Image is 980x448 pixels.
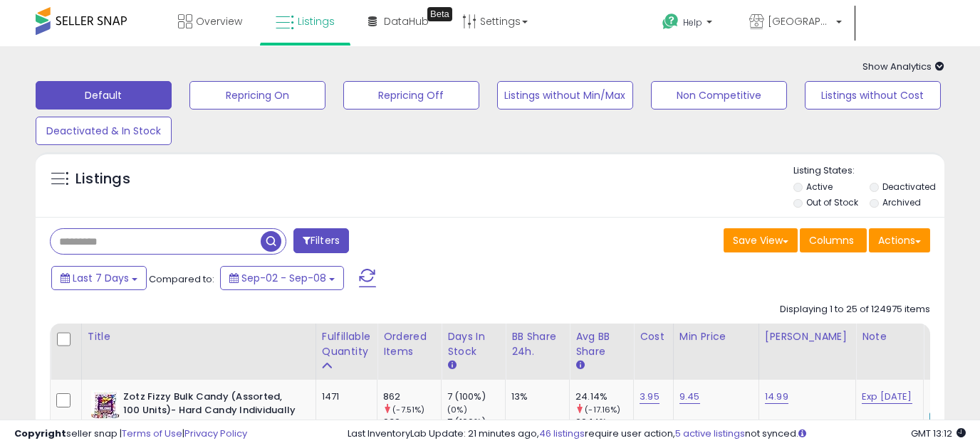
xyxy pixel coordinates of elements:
[869,228,930,252] button: Actions
[585,404,620,415] small: (-17.16%)
[36,117,172,145] button: Deactivated & In Stock
[511,329,563,359] div: BB Share 24h.
[241,271,326,285] span: Sep-02 - Sep-08
[765,329,850,344] div: [PERSON_NAME]
[640,329,667,344] div: Cost
[768,14,832,28] span: [GEOGRAPHIC_DATA]
[196,14,242,28] span: Overview
[806,196,858,208] label: Out of Stock
[640,390,660,404] a: 3.95
[724,228,798,252] button: Save View
[91,390,120,419] img: 51XbsmbhiVL._SL40_.jpg
[383,329,435,359] div: Ordered Items
[679,329,753,344] div: Min Price
[14,427,247,441] div: seller snap | |
[88,329,310,344] div: Title
[511,390,558,403] div: 13%
[384,14,429,28] span: DataHub
[882,181,936,193] label: Deactivated
[122,427,182,440] a: Terms of Use
[149,272,214,286] span: Compared to:
[651,2,726,46] a: Help
[322,329,371,359] div: Fulfillable Quantity
[220,266,344,290] button: Sep-02 - Sep-08
[809,233,854,247] span: Columns
[383,416,441,429] div: 932
[75,169,130,189] h5: Listings
[447,404,467,415] small: (0%)
[184,427,247,440] a: Privacy Policy
[322,390,366,403] div: 1471
[662,13,679,31] i: Get Help
[862,329,917,344] div: Note
[447,390,505,403] div: 7 (100%)
[683,16,702,28] span: Help
[575,390,633,403] div: 24.14%
[73,271,129,285] span: Last 7 Days
[383,390,441,403] div: 862
[298,14,335,28] span: Listings
[36,81,172,110] button: Default
[348,427,966,441] div: Last InventoryLab Update: 21 minutes ago, require user action, not synced.
[575,329,627,359] div: Avg BB Share
[447,329,499,359] div: Days In Stock
[14,427,66,440] strong: Copyright
[293,228,349,253] button: Filters
[675,427,745,440] a: 5 active listings
[539,427,585,440] a: 46 listings
[447,359,456,372] small: Days In Stock.
[679,390,700,404] a: 9.45
[765,390,788,404] a: 14.99
[51,266,147,290] button: Last 7 Days
[800,228,867,252] button: Columns
[805,81,941,110] button: Listings without Cost
[862,60,944,73] span: Show Analytics
[575,416,633,429] div: 29.14%
[447,416,505,429] div: 7 (100%)
[427,7,452,21] div: Tooltip anchor
[392,404,424,415] small: (-7.51%)
[497,81,633,110] button: Listings without Min/Max
[793,164,944,178] p: Listing States:
[806,181,833,193] label: Active
[343,81,479,110] button: Repricing Off
[882,196,921,208] label: Archived
[780,303,930,316] div: Displaying 1 to 25 of 124975 items
[575,359,584,372] small: Avg BB Share.
[911,427,966,440] span: 2025-09-16 13:12 GMT
[189,81,325,110] button: Repricing On
[862,390,912,404] a: Exp [DATE]
[651,81,787,110] button: Non Competitive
